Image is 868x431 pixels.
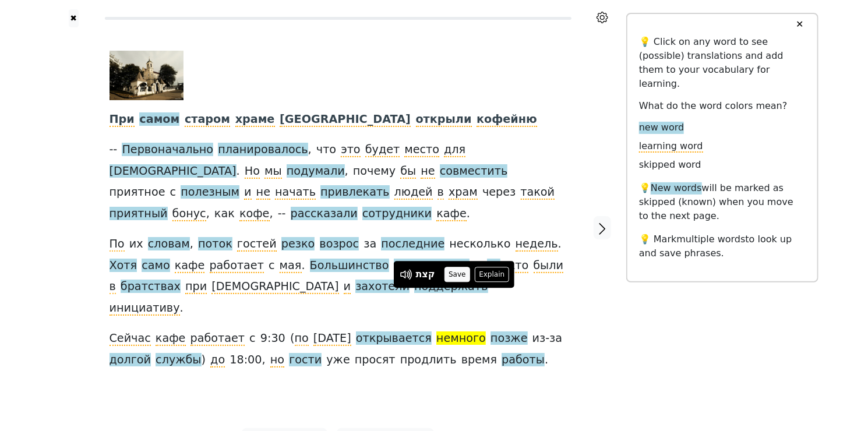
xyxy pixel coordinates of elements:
[280,112,411,127] span: [GEOGRAPHIC_DATA]
[139,112,179,127] span: самом
[400,164,416,179] span: бы
[400,353,457,368] span: продлить
[341,143,360,157] span: это
[404,143,439,157] span: место
[364,237,376,252] span: за
[110,51,184,100] img: 49bedfbc1ffd22cc9aa9f775f5218bc4-ceydl.jpg.webp
[345,164,348,179] span: ,
[491,331,528,346] span: позже
[416,112,472,127] span: открыли
[270,207,273,221] span: ,
[172,207,206,221] span: бонус
[190,237,193,252] span: ,
[356,331,432,346] span: открывается
[353,164,396,178] span: почему
[264,164,282,179] span: мы
[416,268,435,282] div: קצת
[218,143,308,157] span: планировалось
[436,331,486,346] span: немного
[210,353,225,368] span: до
[320,237,359,252] span: возрос
[244,185,251,200] span: и
[362,207,432,221] span: сотрудники
[302,259,305,273] span: .
[308,143,312,157] span: ,
[280,259,302,273] span: мая
[156,331,186,346] span: кафе
[558,237,562,252] span: .
[278,207,286,221] span: --
[467,207,470,221] span: .
[244,353,248,368] span: :
[110,301,180,316] span: инициативу
[148,237,190,252] span: словам
[230,353,244,368] span: 18
[245,164,260,179] span: Но
[450,237,511,250] span: несколько
[281,237,315,252] span: резко
[249,331,256,346] span: с
[639,100,806,111] h6: What do the word colors mean?
[256,185,270,200] span: не
[110,143,118,157] span: --
[313,331,351,346] span: [DATE]
[110,185,165,200] span: приятное
[310,259,389,273] span: Большинство
[355,280,410,294] span: захотели
[287,164,345,179] span: подумали
[651,182,702,195] span: New words
[639,140,703,153] span: learning word
[509,259,529,273] span: кто
[461,353,497,368] span: время
[275,185,316,200] span: начать
[175,259,205,273] span: кафе
[235,112,275,127] span: храме
[320,185,389,200] span: привлекать
[110,259,137,273] span: Хотя
[185,280,207,294] span: при
[516,237,558,252] span: недель
[545,353,548,368] span: .
[267,331,271,346] span: :
[69,9,79,27] a: ✖
[789,14,810,35] button: ✕
[532,331,563,346] span: из-за
[421,164,435,179] span: не
[262,353,266,368] span: ,
[474,259,482,273] span: --
[270,353,284,368] span: но
[142,259,170,273] span: само
[502,353,545,368] span: работы
[289,353,322,368] span: гости
[271,331,285,346] span: 30
[290,331,295,346] span: (
[639,35,806,91] p: 💡 Click on any word to see (possible) translations and add them to your vocabulary for learning.
[180,301,184,316] span: .
[295,331,309,346] span: по
[110,112,135,127] span: При
[198,237,232,252] span: поток
[677,234,746,245] span: multiple words
[110,237,125,252] span: По
[487,259,500,273] span: те
[482,185,516,200] span: через
[534,259,564,273] span: были
[202,353,206,368] span: )
[110,353,151,368] span: долгой
[269,259,275,273] span: с
[437,185,444,200] span: в
[291,207,358,221] span: рассказали
[122,143,213,157] span: Первоначально
[214,207,235,221] span: как
[239,207,270,221] span: кофе
[365,143,400,157] span: будет
[436,207,467,221] span: кафе
[639,122,684,134] span: new word
[121,280,181,294] span: братствах
[639,159,701,171] span: skipped word
[156,353,201,368] span: службы
[181,185,239,200] span: полезным
[449,185,478,200] span: храм
[344,280,351,294] span: и
[248,353,262,368] span: 00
